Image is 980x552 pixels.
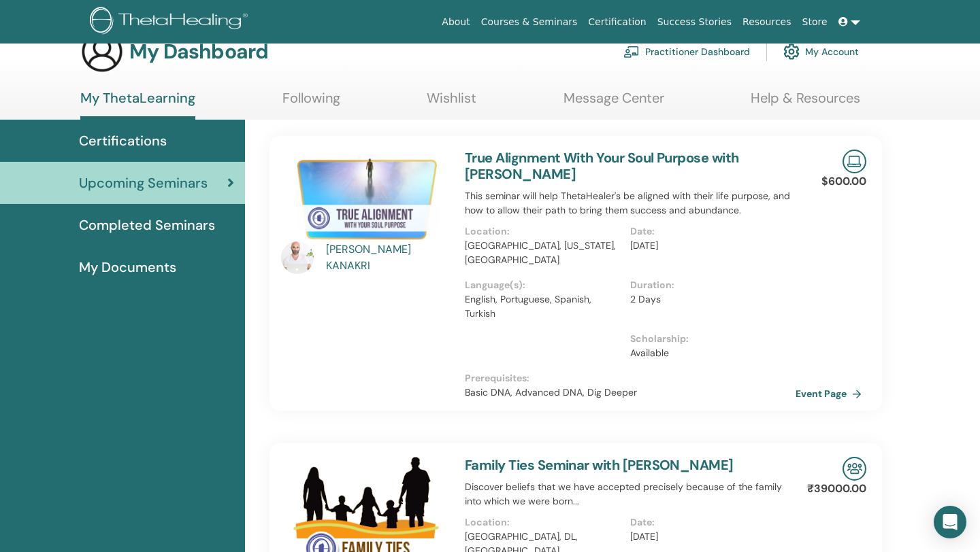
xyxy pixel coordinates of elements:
[652,10,737,35] a: Success Stories
[465,149,739,183] a: True Alignment With Your Soul Purpose with [PERSON_NAME]
[783,40,800,63] img: cog.svg
[326,241,452,274] a: [PERSON_NAME] KANAKRI
[282,90,340,116] a: Following
[623,46,640,58] img: chalkboard-teacher.svg
[630,224,787,239] p: Date :
[281,150,448,245] img: True Alignment With Your Soul Purpose
[79,215,215,235] span: Completed Seminars
[79,131,167,151] span: Certifications
[79,173,208,193] span: Upcoming Seminars
[465,278,622,292] p: Language(s) :
[797,10,833,35] a: Store
[465,456,734,474] a: Family Ties Seminar with [PERSON_NAME]
[465,385,796,400] p: Basic DNA, Advanced DNA, Dig Deeper
[465,480,796,508] p: Discover beliefs that we have accepted precisely because of the family into which we were born...
[630,346,787,360] p: Available
[465,239,622,267] p: [GEOGRAPHIC_DATA], [US_STATE], [GEOGRAPHIC_DATA]
[821,173,866,190] p: $600.00
[751,90,860,116] a: Help & Resources
[436,10,475,35] a: About
[79,257,176,277] span: My Documents
[427,90,476,116] a: Wishlist
[623,37,750,67] a: Practitioner Dashboard
[465,189,796,218] p: This seminar will help ThetaHealer's be aligned with their life purpose, and how to allow their p...
[281,241,314,274] img: default.jpg
[630,239,787,253] p: [DATE]
[796,383,867,404] a: Event Page
[465,292,622,321] p: English, Portuguese, Spanish, Turkish
[129,39,268,64] h3: My Dashboard
[465,224,622,239] p: Location :
[90,7,252,37] img: logo.png
[630,278,787,292] p: Duration :
[934,506,966,538] div: Open Intercom Messenger
[737,10,797,35] a: Resources
[630,515,787,530] p: Date :
[465,515,622,530] p: Location :
[630,292,787,307] p: 2 Days
[80,30,124,73] img: generic-user-icon.jpg
[465,371,796,385] p: Prerequisites :
[476,10,583,35] a: Courses & Seminars
[630,530,787,544] p: [DATE]
[807,481,866,497] p: ₹39000.00
[843,150,866,173] img: Live Online Seminar
[80,90,195,120] a: My ThetaLearning
[843,457,866,481] img: In-Person Seminar
[630,332,787,346] p: Scholarship :
[583,10,651,35] a: Certification
[563,90,664,116] a: Message Center
[783,37,859,67] a: My Account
